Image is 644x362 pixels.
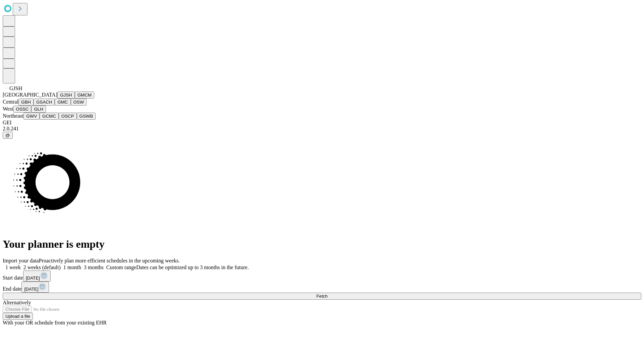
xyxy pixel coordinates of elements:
[55,99,70,106] button: GMC
[3,99,18,105] span: Central
[24,287,38,292] span: [DATE]
[71,99,87,106] button: OSW
[23,270,51,282] button: [DATE]
[3,258,39,263] span: Import your data
[31,106,46,113] button: GLH
[3,313,33,320] button: Upload a file
[316,294,327,299] span: Fetch
[136,264,249,270] span: Dates can be optimized up to 3 months in the future.
[84,264,104,270] span: 3 months
[5,264,21,270] span: 1 week
[3,113,23,119] span: Northeast
[3,320,107,325] span: With your OR schedule from your existing EHR
[23,264,61,270] span: 2 weeks (default)
[75,92,94,99] button: GMCM
[3,238,641,250] h1: Your planner is empty
[59,113,77,120] button: OSCP
[3,106,13,112] span: West
[9,85,22,91] span: GJSH
[77,113,96,120] button: GSWB
[3,270,641,282] div: Start date
[40,113,59,120] button: GCMC
[21,282,49,293] button: [DATE]
[57,92,75,99] button: GJSH
[3,120,641,126] div: GEI
[3,132,13,139] button: @
[26,276,40,281] span: [DATE]
[34,99,55,106] button: GSACH
[63,264,81,270] span: 1 month
[23,113,40,120] button: GWV
[3,92,57,98] span: [GEOGRAPHIC_DATA]
[18,99,34,106] button: GBH
[106,264,136,270] span: Custom range
[5,133,10,138] span: @
[13,106,32,113] button: OSSC
[3,300,31,305] span: Alternatively
[3,126,641,132] div: 2.0.241
[3,293,641,300] button: Fetch
[39,258,180,263] span: Proactively plan more efficient schedules in the upcoming weeks.
[3,282,641,293] div: End date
